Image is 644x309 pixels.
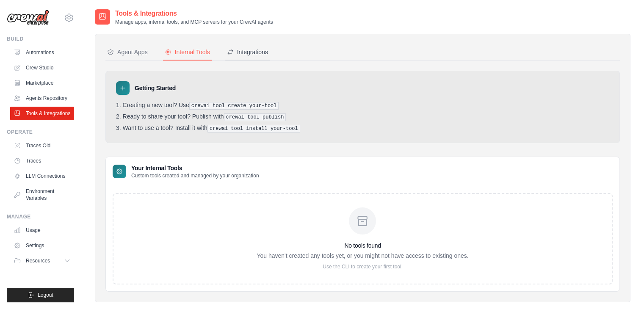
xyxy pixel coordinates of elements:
[10,61,74,74] a: Crew Studio
[116,102,609,110] li: Creating a new tool? Use
[225,44,270,61] button: Integrations
[163,44,212,61] button: Internal Tools
[257,241,468,250] h3: No tools found
[115,8,273,19] h2: Tools & Integrations
[10,107,74,120] a: Tools & Integrations
[7,10,49,26] img: Logo
[224,113,286,121] pre: crewai tool publish
[135,84,176,92] h3: Getting Started
[257,263,468,270] p: Use the CLI to create your first tool!
[7,213,74,220] div: Manage
[602,268,644,309] iframe: Chat Widget
[10,254,74,268] button: Resources
[38,292,53,298] span: Logout
[10,169,74,183] a: LLM Connections
[10,91,74,105] a: Agents Repository
[105,44,149,61] button: Agent Apps
[207,125,300,132] pre: crewai tool install your-tool
[227,48,268,56] div: Integrations
[10,139,74,152] a: Traces Old
[116,113,609,121] li: Ready to share your tool? Publish with
[7,36,74,42] div: Build
[10,239,74,252] a: Settings
[131,172,259,179] p: Custom tools created and managed by your organization
[10,223,74,237] a: Usage
[10,154,74,168] a: Traces
[189,102,279,110] pre: crewai tool create your-tool
[7,288,74,302] button: Logout
[107,48,148,56] div: Agent Apps
[116,124,609,132] li: Want to use a tool? Install it with
[131,164,259,172] h3: Your Internal Tools
[257,251,468,260] p: You haven't created any tools yet, or you might not have access to existing ones.
[165,48,210,56] div: Internal Tools
[26,257,50,264] span: Resources
[10,76,74,90] a: Marketplace
[10,185,74,205] a: Environment Variables
[7,129,74,135] div: Operate
[10,46,74,59] a: Automations
[115,19,273,25] p: Manage apps, internal tools, and MCP servers for your CrewAI agents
